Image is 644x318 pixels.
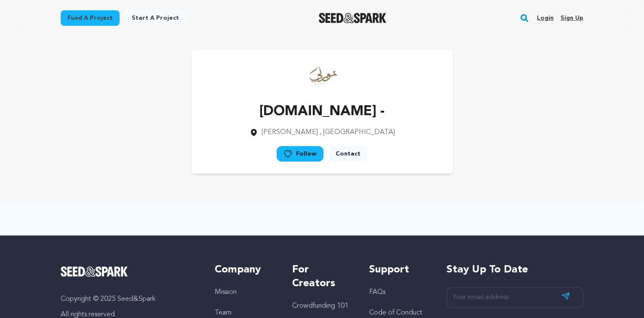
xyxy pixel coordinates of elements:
[369,309,422,316] a: Code of Conduct
[250,101,395,122] p: [DOMAIN_NAME] -
[292,303,348,309] a: Crowdfunding 101
[215,289,237,296] a: Mission
[447,287,584,308] input: Your email address
[215,309,231,316] a: Team
[125,10,186,26] a: Start a project
[319,13,386,23] img: Seed&Spark Logo Dark Mode
[61,294,198,304] p: Copyright © 2025 Seed&Spark
[292,263,352,290] h5: For Creators
[61,10,120,26] a: Fund a project
[319,13,386,23] a: Seed&Spark Homepage
[262,129,318,136] span: [PERSON_NAME]
[215,263,274,277] h5: Company
[305,58,339,93] img: https://seedandspark-static.s3.us-east-2.amazonaws.com/images/User/002/309/441/medium/1b7e6e41334...
[329,146,367,162] a: Contact
[61,266,128,277] img: Seed&Spark Logo
[369,289,385,296] a: FAQs
[369,263,429,277] h5: Support
[537,11,554,25] a: Login
[277,146,324,162] a: Follow
[320,129,395,136] span: , [GEOGRAPHIC_DATA]
[61,266,198,277] a: Seed&Spark Homepage
[561,11,583,25] a: Sign up
[447,263,584,277] h5: Stay up to date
